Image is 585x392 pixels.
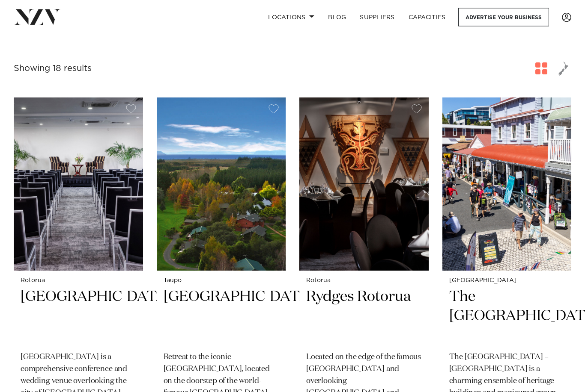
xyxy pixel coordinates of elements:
[458,8,549,27] a: Advertise your business
[261,8,321,27] a: Locations
[21,288,136,345] h2: [GEOGRAPHIC_DATA]
[306,278,422,284] small: Rotorua
[164,288,279,345] h2: [GEOGRAPHIC_DATA]
[164,278,279,284] small: Taupo
[449,288,565,345] h2: The [GEOGRAPHIC_DATA]
[402,8,453,27] a: Capacities
[306,288,422,345] h2: Rydges Rotorua
[14,9,60,25] img: nzv-logo.png
[353,8,401,27] a: SUPPLIERS
[449,278,565,284] small: [GEOGRAPHIC_DATA]
[21,278,136,284] small: Rotorua
[14,62,92,76] div: Showing 18 results
[321,8,353,27] a: BLOG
